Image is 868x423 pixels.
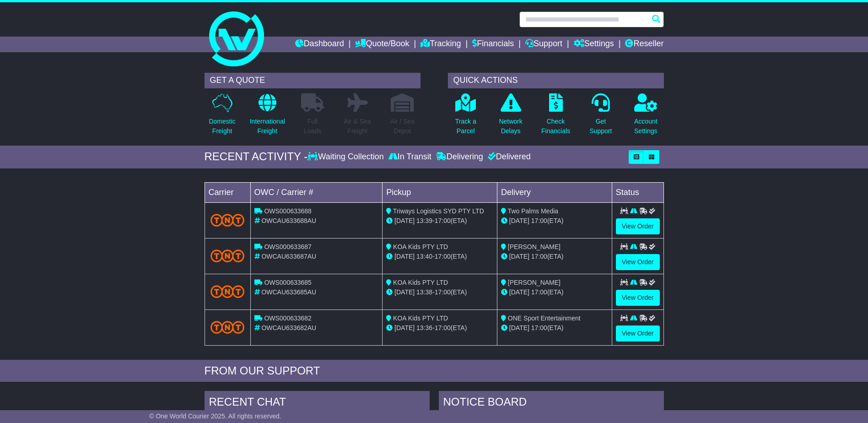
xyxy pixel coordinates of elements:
[531,288,547,296] span: 17:00
[455,117,476,136] p: Track a Parcel
[616,325,660,342] a: View Order
[261,253,316,260] span: OWCAU633687AU
[386,287,493,297] div: - (ETA)
[301,117,324,136] p: Full Loads
[497,182,612,202] td: Delivery
[205,182,250,202] td: Carrier
[394,288,415,296] span: [DATE]
[509,253,529,260] span: [DATE]
[508,243,561,250] span: [PERSON_NAME]
[509,217,529,224] span: [DATE]
[616,218,660,234] a: View Order
[208,93,236,141] a: DomesticFreight
[205,391,430,416] div: RECENT CHAT
[421,37,461,52] a: Tracking
[541,117,570,136] p: Check Financials
[439,391,664,416] div: NOTICE BOARD
[448,73,664,88] div: QUICK ACTIONS
[393,207,484,215] span: Triways Logistics SYD PTY LTD
[264,315,312,322] span: OWS000633682
[416,253,432,260] span: 13:40
[394,253,415,260] span: [DATE]
[393,315,448,322] span: KOA Kids PTY LTD
[264,207,312,215] span: OWS000633688
[574,37,614,52] a: Settings
[210,214,245,226] img: TNT_Domestic.png
[455,93,477,141] a: Track aParcel
[307,152,386,162] div: Waiting Collection
[499,117,522,136] p: Network Delays
[625,37,663,52] a: Reseller
[416,324,432,331] span: 13:36
[509,288,529,296] span: [DATE]
[509,324,529,331] span: [DATE]
[264,279,312,286] span: OWS000633685
[508,207,558,215] span: Two Palms Media
[250,117,285,136] p: International Freight
[435,324,451,331] span: 17:00
[386,323,493,333] div: - (ETA)
[531,324,547,331] span: 17:00
[393,279,448,286] span: KOA Kids PTY LTD
[612,182,663,202] td: Status
[501,323,608,333] div: (ETA)
[264,243,312,250] span: OWS000633687
[434,152,485,162] div: Delivering
[210,285,245,298] img: TNT_Domestic.png
[501,287,608,297] div: (ETA)
[508,315,581,322] span: ONE Sport Entertainment
[386,216,493,226] div: - (ETA)
[344,117,371,136] p: Air & Sea Freight
[472,37,514,52] a: Financials
[205,364,664,378] div: FROM OUR SUPPORT
[261,324,316,331] span: OWCAU633682AU
[295,37,344,52] a: Dashboard
[616,290,660,306] a: View Order
[149,412,281,420] span: © One World Courier 2025. All rights reserved.
[589,117,612,136] p: Get Support
[541,93,571,141] a: CheckFinancials
[501,216,608,226] div: (ETA)
[390,117,415,136] p: Air / Sea Depot
[386,152,434,162] div: In Transit
[383,182,497,202] td: Pickup
[394,217,415,224] span: [DATE]
[205,150,308,163] div: RECENT ACTIVITY -
[249,93,286,141] a: InternationalFreight
[210,249,245,262] img: TNT_Domestic.png
[435,253,451,260] span: 17:00
[355,37,409,52] a: Quote/Book
[508,279,561,286] span: [PERSON_NAME]
[386,252,493,261] div: - (ETA)
[205,73,421,88] div: GET A QUOTE
[261,288,316,296] span: OWCAU633685AU
[209,117,235,136] p: Domestic Freight
[525,37,562,52] a: Support
[435,217,451,224] span: 17:00
[616,254,660,270] a: View Order
[435,288,451,296] span: 17:00
[531,217,547,224] span: 17:00
[634,93,658,141] a: AccountSettings
[485,152,531,162] div: Delivered
[589,93,612,141] a: GetSupport
[210,321,245,333] img: TNT_Domestic.png
[416,217,432,224] span: 13:39
[416,288,432,296] span: 13:38
[634,117,658,136] p: Account Settings
[501,252,608,261] div: (ETA)
[250,182,383,202] td: OWC / Carrier #
[393,243,448,250] span: KOA Kids PTY LTD
[531,253,547,260] span: 17:00
[498,93,523,141] a: NetworkDelays
[261,217,316,224] span: OWCAU633688AU
[394,324,415,331] span: [DATE]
